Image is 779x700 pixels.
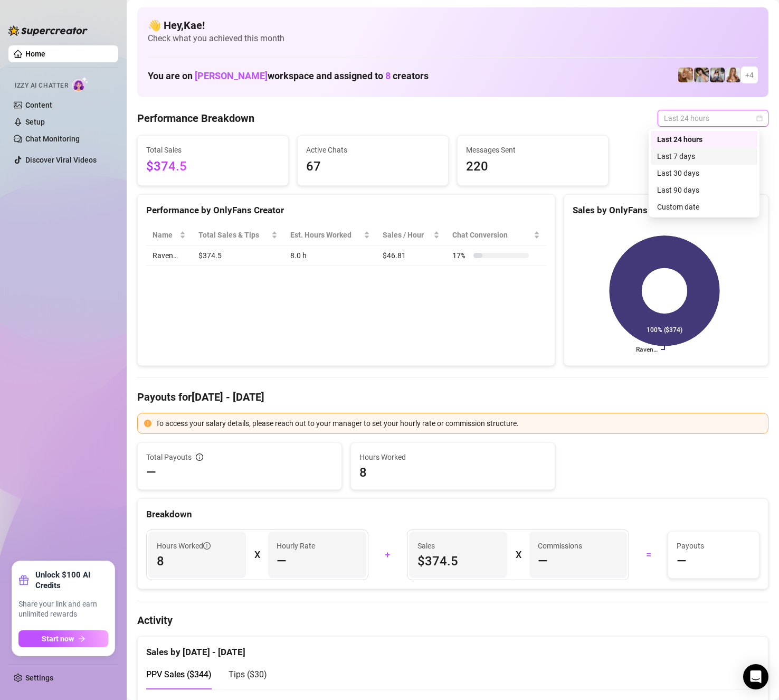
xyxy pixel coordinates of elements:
span: Sales / Hour [383,229,431,241]
img: Roux️‍ [678,68,693,82]
div: Performance by OnlyFans Creator [146,203,546,217]
td: $46.81 [376,245,446,266]
span: Active Chats [306,144,440,156]
div: Last 90 days [651,182,757,198]
span: info-circle [196,453,203,461]
span: gift [18,575,29,585]
h4: Payouts for [DATE] - [DATE] [137,390,768,404]
span: exclamation-circle [144,420,151,427]
div: Custom date [651,198,757,215]
span: — [677,553,687,570]
th: Total Sales & Tips [192,225,284,245]
span: info-circle [203,542,211,550]
a: Chat Monitoring [25,135,80,143]
td: 8.0 h [284,245,376,266]
article: Commissions [538,540,582,552]
div: Last 7 days [657,150,751,162]
span: Share your link and earn unlimited rewards [18,599,108,620]
span: 8 [157,553,237,570]
div: Breakdown [146,507,759,522]
span: Messages Sent [466,144,600,156]
div: Custom date [657,201,751,213]
a: Setup [25,118,45,126]
span: $374.5 [417,553,498,570]
span: PPV Sales ( $344 ) [146,669,212,679]
div: Last 90 days [657,184,751,196]
span: Hours Worked [157,540,211,552]
span: Izzy AI Chatter [15,81,68,91]
img: AI Chatter [72,77,89,92]
a: Settings [25,674,53,682]
span: calendar [756,115,763,121]
span: 17 % [452,250,469,261]
th: Chat Conversion [446,225,546,245]
div: Last 30 days [657,167,751,179]
a: Home [25,50,45,58]
div: + [375,546,401,563]
a: Discover Viral Videos [25,156,97,164]
span: 67 [306,157,440,177]
span: Last 24 hours [664,110,762,126]
div: Last 24 hours [657,134,751,145]
div: Est. Hours Worked [290,229,362,241]
span: 8 [359,464,546,481]
td: $374.5 [192,245,284,266]
span: Tips ( $30 ) [229,669,267,679]
span: arrow-right [78,635,85,642]
h4: Performance Breakdown [137,111,254,126]
span: 8 [385,70,391,81]
span: Sales [417,540,498,552]
img: ANDREA [710,68,725,82]
h1: You are on workspace and assigned to creators [148,70,429,82]
td: Raven… [146,245,192,266]
h4: 👋 Hey, Kae ! [148,18,758,33]
span: Total Payouts [146,451,192,463]
h4: Activity [137,613,768,628]
div: X [254,546,260,563]
span: Payouts [677,540,750,552]
strong: Unlock $100 AI Credits [35,570,108,591]
th: Sales / Hour [376,225,446,245]
a: Content [25,101,52,109]
text: Raven… [636,346,658,353]
span: — [277,553,287,570]
span: Check what you achieved this month [148,33,758,44]
div: Last 30 days [651,165,757,182]
span: Start now [42,635,74,643]
span: Total Sales [146,144,280,156]
div: To access your salary details, please reach out to your manager to set your hourly rate or commis... [156,418,762,429]
div: Last 24 hours [651,131,757,148]
span: — [538,553,548,570]
span: $374.5 [146,157,280,177]
img: Raven [694,68,709,82]
div: Sales by [DATE] - [DATE] [146,637,759,659]
span: Hours Worked [359,451,546,463]
div: Sales by OnlyFans Creator [573,203,759,217]
div: Open Intercom Messenger [743,664,768,689]
span: 220 [466,157,600,177]
span: + 4 [745,69,754,81]
img: logo-BBDzfeDw.svg [8,25,88,36]
span: — [146,464,156,481]
img: Roux [726,68,740,82]
span: Total Sales & Tips [198,229,269,241]
span: Name [153,229,177,241]
div: X [516,546,521,563]
div: = [635,546,661,563]
button: Start nowarrow-right [18,630,108,647]
div: Last 7 days [651,148,757,165]
span: Chat Conversion [452,229,531,241]
span: [PERSON_NAME] [195,70,268,81]
article: Hourly Rate [277,540,315,552]
th: Name [146,225,192,245]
